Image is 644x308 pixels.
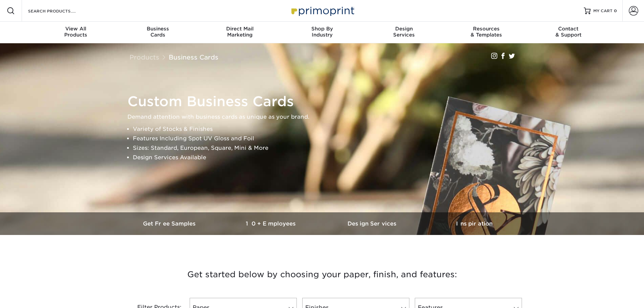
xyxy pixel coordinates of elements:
[527,22,610,43] a: Contact& Support
[363,26,445,38] div: Services
[445,26,527,38] div: & Templates
[445,22,527,43] a: Resources& Templates
[199,22,281,43] a: Direct MailMarketing
[322,212,424,235] a: Design Services
[281,22,363,43] a: Shop ByIndustry
[27,7,93,15] input: SEARCH PRODUCTS.....
[127,112,523,122] p: Demand attention with business cards as unique as your brand.
[281,26,363,32] span: Shop By
[124,259,520,290] h3: Get started below by choosing your paper, finish, and features:
[133,124,523,134] li: Variety of Stocks & Finishes
[424,212,525,235] a: Inspiration
[221,220,322,227] h3: 10+ Employees
[129,53,159,61] a: Products
[119,212,221,235] a: Get Free Samples
[322,220,424,227] h3: Design Services
[363,22,445,43] a: DesignServices
[199,26,281,38] div: Marketing
[117,26,199,38] div: Cards
[35,22,117,43] a: View AllProducts
[127,93,523,110] h1: Custom Business Cards
[169,53,218,61] a: Business Cards
[288,3,356,18] img: Primoprint
[119,220,221,227] h3: Get Free Samples
[527,26,610,38] div: & Support
[117,22,199,43] a: BusinessCards
[424,220,525,227] h3: Inspiration
[614,8,617,13] span: 0
[527,26,610,32] span: Contact
[445,26,527,32] span: Resources
[35,26,117,38] div: Products
[117,26,199,32] span: Business
[133,153,523,162] li: Design Services Available
[199,26,281,32] span: Direct Mail
[281,26,363,38] div: Industry
[363,26,445,32] span: Design
[35,26,117,32] span: View All
[133,134,523,143] li: Features Including Spot UV Gloss and Foil
[133,143,523,153] li: Sizes: Standard, European, Square, Mini & More
[593,8,613,14] span: MY CART
[221,212,322,235] a: 10+ Employees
